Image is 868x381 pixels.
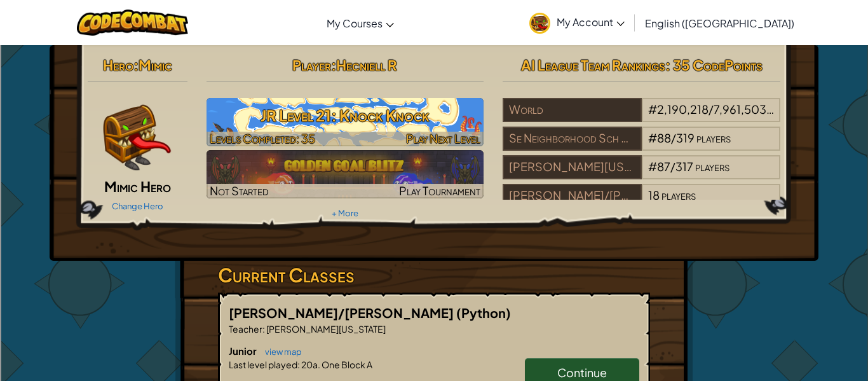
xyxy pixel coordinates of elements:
div: Delete [5,64,863,76]
span: My Account [557,15,625,29]
img: avatar [529,13,550,34]
div: Sort New > Old [5,41,863,53]
h3: JR Level 21: Knock Knock [207,101,484,130]
a: My Account [523,3,631,43]
input: Search outlines [5,17,118,30]
div: Home [5,5,266,17]
span: English ([GEOGRAPHIC_DATA]) [645,17,794,30]
a: English ([GEOGRAPHIC_DATA]) [639,6,801,40]
span: My Courses [327,17,383,30]
div: Move To ... [5,53,863,64]
div: Sign out [5,87,863,99]
a: Play Next Level [207,98,484,146]
a: My Courses [320,6,400,40]
div: Options [5,76,863,87]
div: Sort A > Z [5,30,863,41]
img: CodeCombat logo [77,10,188,36]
